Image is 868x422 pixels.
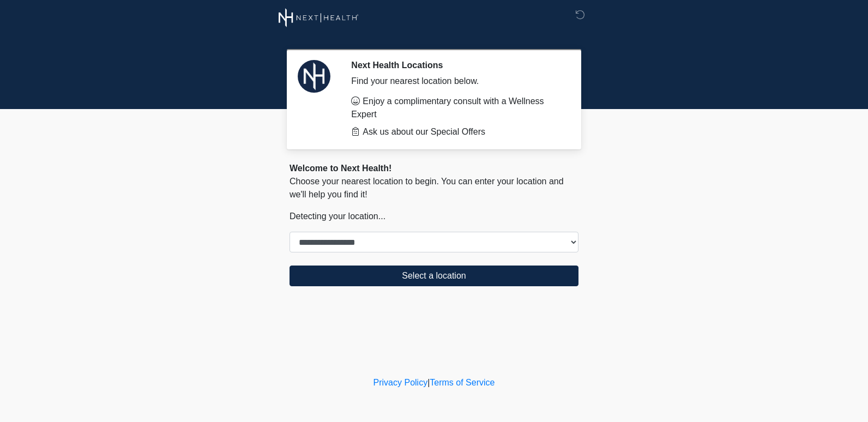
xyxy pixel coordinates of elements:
[430,378,495,387] a: Terms of Service
[351,60,562,70] h2: Next Health Locations
[298,60,330,93] img: Agent Avatar
[290,266,578,286] button: Select a location
[290,177,564,199] span: Choose your nearest location to begin. You can enter your location and we'll help you find it!
[373,378,428,387] a: Privacy Policy
[351,75,562,88] div: Find your nearest location below.
[351,125,562,138] li: Ask us about our Special Offers
[290,212,385,221] span: Detecting your location...
[351,95,562,121] li: Enjoy a complimentary consult with a Wellness Expert
[290,162,578,175] div: Welcome to Next Health!
[427,378,430,387] a: |
[279,8,359,27] img: Next Health Wellness Logo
